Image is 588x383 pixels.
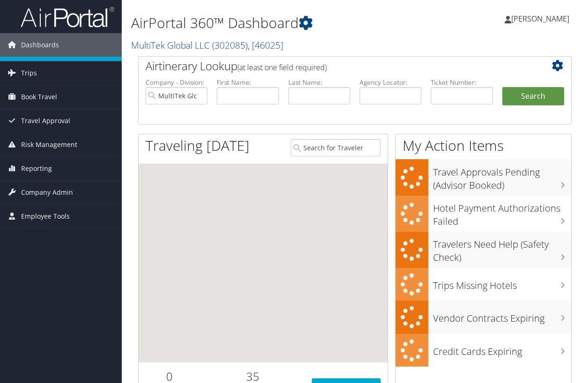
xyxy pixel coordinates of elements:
a: [PERSON_NAME] [505,5,579,33]
h3: Travel Approvals Pending (Advisor Booked) [433,161,571,192]
label: Agency Locator: [360,78,421,87]
label: Ticket Number: [431,78,492,87]
span: Book Travel [21,85,57,109]
label: First Name: [217,78,279,87]
label: Company - Division: [146,78,207,87]
span: ( 302085 ) [212,39,248,52]
span: [PERSON_NAME] [511,14,569,24]
span: (at least one field required) [237,62,327,73]
a: Hotel Payment Authorizations Failed [396,196,571,232]
h1: Traveling [DATE] [146,136,250,155]
span: Travel Approval [21,109,70,133]
span: Dashboards [21,33,59,57]
span: , [ 46025 ] [248,39,283,52]
button: Search [502,87,564,106]
a: Travelers Need Help (Safety Check) [396,232,571,268]
label: Last Name: [288,78,350,87]
h3: Credit Cards Expiring [433,340,571,358]
a: MultiTek Global LLC [131,39,283,52]
input: Search for Traveler [291,139,381,156]
a: Vendor Contracts Expiring [396,301,571,334]
span: Employee Tools [21,205,70,228]
h1: AirPortal 360™ Dashboard [131,13,429,33]
h3: Vendor Contracts Expiring [433,307,571,325]
span: Company Admin [21,181,73,204]
h3: Hotel Payment Authorizations Failed [433,197,571,228]
h2: Airtinerary Lookup [146,58,528,74]
span: Reporting [21,157,52,180]
a: Travel Approvals Pending (Advisor Booked) [396,159,571,195]
span: Risk Management [21,133,77,156]
h3: Travelers Need Help (Safety Check) [433,233,571,264]
h1: My Action Items [396,136,571,155]
img: airportal-logo.png [21,6,114,28]
a: Credit Cards Expiring [396,334,571,367]
span: Trips [21,61,37,85]
a: Trips Missing Hotels [396,268,571,301]
h3: Trips Missing Hotels [433,274,571,292]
